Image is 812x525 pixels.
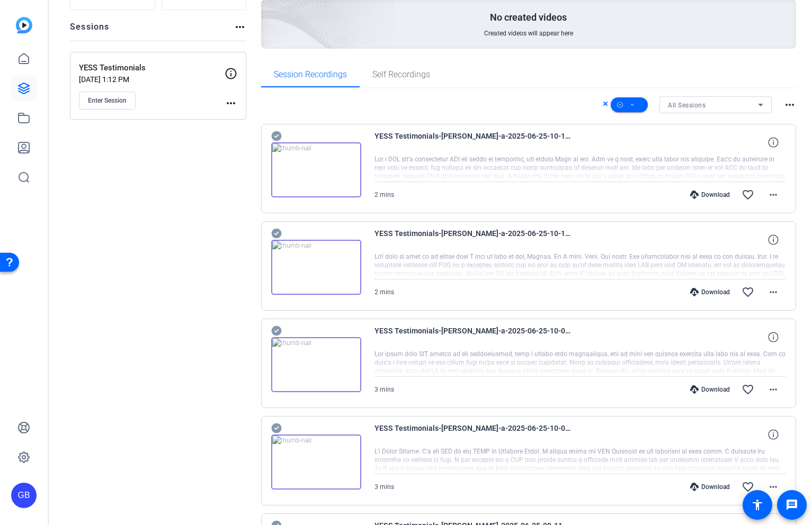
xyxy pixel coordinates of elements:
[234,21,246,33] mat-icon: more_horiz
[374,227,570,252] span: YESS Testimonials-[PERSON_NAME]-a-2025-06-25-10-12-13-044-0
[372,70,430,79] span: Self Recordings
[88,96,127,105] span: Enter Session
[374,386,394,393] span: 3 mins
[271,435,361,490] img: thumb-nail
[271,142,361,197] img: thumb-nail
[374,191,394,198] span: 2 mins
[751,499,764,511] mat-icon: accessibility
[786,499,798,511] mat-icon: message
[374,288,394,296] span: 2 mins
[742,286,754,298] mat-icon: favorite_border
[783,98,796,111] mat-icon: more_horiz
[742,481,754,493] mat-icon: favorite_border
[685,288,735,296] div: Download
[767,383,780,396] mat-icon: more_horiz
[767,481,780,493] mat-icon: more_horiz
[767,188,780,201] mat-icon: more_horiz
[225,97,237,110] mat-icon: more_horiz
[742,188,754,201] mat-icon: favorite_border
[668,102,706,109] span: All Sessions
[374,483,394,491] span: 3 mins
[16,17,32,33] img: blue-gradient.svg
[374,130,570,155] span: YESS Testimonials-[PERSON_NAME]-a-2025-06-25-10-14-26-314-0
[271,337,361,392] img: thumb-nail
[685,385,735,394] div: Download
[79,75,225,84] p: [DATE] 1:12 PM
[742,383,754,396] mat-icon: favorite_border
[79,92,136,110] button: Enter Session
[11,483,37,508] div: GB
[685,191,735,199] div: Download
[79,62,225,74] p: YESS Testimonials
[767,286,780,298] mat-icon: more_horiz
[484,29,573,38] span: Created videos will appear here
[374,422,570,447] span: YESS Testimonials-[PERSON_NAME]-a-2025-06-25-10-05-45-613-0
[274,70,347,79] span: Session Recordings
[70,21,110,41] h2: Sessions
[490,11,567,24] p: No created videos
[374,324,570,350] span: YESS Testimonials-[PERSON_NAME]-a-2025-06-25-10-09-15-083-0
[271,240,361,295] img: thumb-nail
[685,483,735,491] div: Download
